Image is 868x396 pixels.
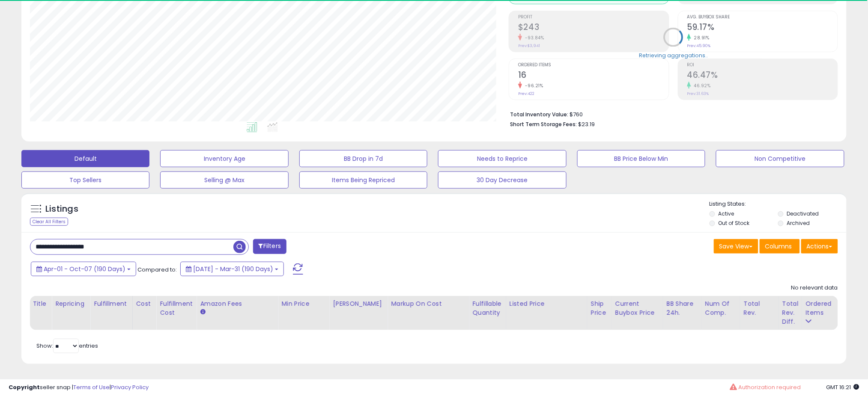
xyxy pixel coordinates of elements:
a: Privacy Policy [111,383,149,391]
button: Inventory Age [160,150,288,167]
div: Markup on Cost [391,299,465,308]
div: Listed Price [510,299,584,308]
div: Ship Price [591,299,608,317]
h5: Listings [45,203,78,215]
div: Total Rev. Diff. [782,299,799,326]
div: Repricing [55,299,87,308]
label: Active [719,210,734,217]
small: Amazon Fees. [200,308,205,316]
div: Current Buybox Price [615,299,659,317]
div: Title [33,299,48,308]
label: Deactivated [787,210,819,217]
a: Terms of Use [73,383,110,391]
button: [DATE] - Mar-31 (190 Days) [180,262,284,276]
span: Columns [765,242,792,251]
button: Apr-01 - Oct-07 (190 Days) [31,262,136,276]
div: Fulfillable Quantity [472,299,502,317]
strong: Copyright [9,383,40,391]
button: Items Being Repriced [299,171,427,189]
div: Min Price [281,299,325,308]
div: Amazon Fees [200,299,274,308]
button: Columns [760,239,800,254]
div: Ordered Items [806,299,837,317]
button: 30 Day Decrease [438,171,566,189]
button: Filters [253,239,286,254]
div: No relevant data [791,284,838,292]
button: Selling @ Max [160,171,288,189]
div: [PERSON_NAME] [333,299,384,308]
p: Listing States: [710,200,847,208]
th: The percentage added to the cost of goods (COGS) that forms the calculator for Min & Max prices. [388,296,469,330]
span: [DATE] - Mar-31 (190 Days) [193,265,273,273]
button: BB Drop in 7d [299,150,427,167]
label: Out of Stock [719,219,750,227]
span: Show: entries [36,342,98,350]
button: Save View [714,239,758,254]
button: Default [21,150,149,167]
span: 2025-10-8 16:21 GMT [826,383,859,391]
button: Top Sellers [21,171,149,189]
div: Num of Comp. [705,299,737,317]
button: BB Price Below Min [577,150,705,167]
div: Fulfillment Cost [160,299,193,317]
div: Total Rev. [744,299,775,317]
button: Actions [801,239,838,254]
div: BB Share 24h. [667,299,698,317]
div: Cost [136,299,153,308]
button: Needs to Reprice [438,150,566,167]
div: Fulfillment [94,299,128,308]
div: seller snap | | [9,384,149,392]
button: Non Competitive [716,150,844,167]
div: Retrieving aggregations.. [639,52,708,59]
label: Archived [787,219,810,227]
div: Clear All Filters [30,218,68,226]
span: Compared to: [137,266,177,274]
span: Apr-01 - Oct-07 (190 Days) [44,265,125,273]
